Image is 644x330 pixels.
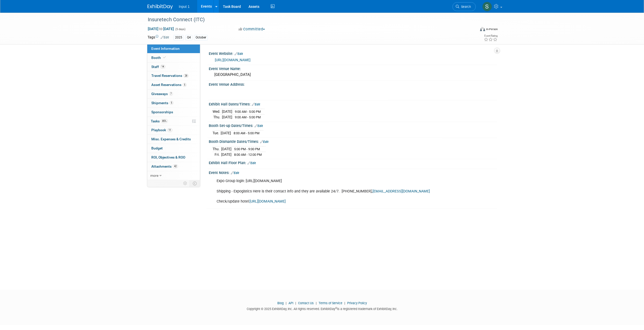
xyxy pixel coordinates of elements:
a: Attachments42 [147,162,200,171]
span: Input 1 [179,5,190,9]
span: | [294,301,297,305]
span: 28 [183,74,189,78]
span: 8:00 AM - 5:00 PM [234,131,259,135]
sup: ® [335,307,337,310]
a: Edit [255,124,263,128]
span: Attachments [151,164,178,168]
img: Susan Stout [482,2,492,11]
span: 85% [161,119,168,123]
div: October [194,35,208,40]
span: 9:00 AM - 5:00 PM [235,110,261,114]
div: Event Rating [484,35,497,37]
a: Edit [231,171,239,175]
td: Fri. [213,152,221,157]
span: 9:00 AM - 5:00 PM [235,115,261,119]
a: Privacy Policy [347,301,367,305]
a: more [147,171,200,180]
a: Giveaways7 [147,90,200,98]
a: Terms of Service [319,301,342,305]
a: Contact Us [298,301,314,305]
td: [DATE] [222,115,232,120]
div: Event Venue Address: [209,81,497,87]
a: API [288,301,293,305]
div: Event Venue Name: [209,65,497,71]
span: 42 [173,164,178,168]
span: Search [459,5,471,9]
span: to [158,27,163,31]
span: Giveaways [151,92,173,96]
td: [DATE] [221,152,232,157]
span: Budget [151,146,163,150]
a: ROI, Objectives & ROO [147,153,200,162]
td: Personalize Event Tab Strip [181,180,190,187]
span: Tasks [151,119,168,123]
div: Booth Set-up Dates/Times: [209,122,497,128]
span: [DATE] [DATE] [148,27,174,31]
div: Booth Dismantle Dates/Times: [209,138,497,144]
span: 5 [170,101,173,105]
td: Tags [148,35,169,40]
button: Committed [237,27,267,32]
img: ExhibitDay [148,4,173,9]
a: Sponsorships [147,108,200,117]
span: Staff [151,65,165,69]
span: 7 [169,92,173,96]
span: | [284,301,288,305]
div: Expo Group login: [URL][DOMAIN_NAME] Shipping - Expogistics Here is their contact info and they a... [213,176,441,206]
a: Tasks85% [147,117,200,126]
td: Wed. [213,109,222,115]
td: [DATE] [222,109,232,115]
span: Booth [151,56,167,60]
a: [URL][DOMAIN_NAME] [215,58,251,62]
div: Q4 [185,35,192,40]
span: 5 [183,83,186,87]
span: Asset Reservations [151,83,186,87]
td: Toggle Event Tabs [190,180,200,187]
span: | [343,301,346,305]
span: 5:00 PM - 9:00 PM [234,147,260,151]
span: Travel Reservations [151,74,189,78]
span: Shipments [151,101,173,105]
span: (5 days) [175,28,185,31]
a: Budget [147,144,200,153]
a: [URL][DOMAIN_NAME] [250,199,286,204]
span: 11 [167,128,172,132]
a: Blog [277,301,284,305]
span: 14 [160,65,165,69]
div: Exhibit Hall Floor Plan: [209,159,497,166]
a: Edit [161,36,169,39]
td: Tue. [213,130,221,136]
a: Event Information [147,44,200,53]
span: | [315,301,318,305]
span: ROI, Objectives & ROO [151,155,185,159]
a: Shipments5 [147,99,200,107]
div: Event Website: [209,50,497,56]
a: Edit [247,161,256,165]
a: Edit [252,103,260,106]
a: Misc. Expenses & Credits [147,135,200,144]
a: Booth [147,53,200,62]
td: Thu. [213,115,222,120]
img: Format-Inperson.png [480,27,485,31]
div: Event Notes: [209,169,497,175]
td: Thu. [213,146,221,152]
div: Exhibit Hall Dates/Times: [209,100,497,107]
span: more [150,173,158,178]
a: Asset Reservations5 [147,80,200,89]
a: Playbook11 [147,126,200,135]
div: 2025 [174,35,184,40]
i: Booth reservation complete [163,56,166,59]
div: In-Person [486,27,498,31]
a: Edit [235,52,243,56]
a: Travel Reservations28 [147,71,200,80]
span: 8:00 AM - 12:00 PM [234,153,262,157]
div: Insuretech Connect (ITC) [146,15,468,24]
a: Edit [260,140,268,144]
span: Playbook [151,128,172,132]
a: [EMAIL_ADDRESS][DOMAIN_NAME] [372,189,430,193]
td: [DATE] [221,130,231,136]
div: [GEOGRAPHIC_DATA] [213,71,493,79]
td: [DATE] [221,146,232,152]
a: Staff14 [147,62,200,71]
a: Search [452,2,476,11]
